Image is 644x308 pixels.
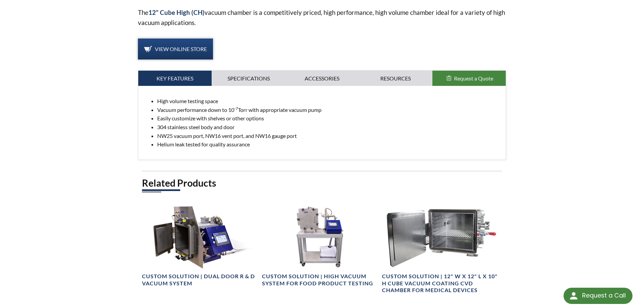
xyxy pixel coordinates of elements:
[564,288,633,304] div: Request a Call
[157,123,501,132] li: 304 stainless steel body and door
[138,71,212,86] a: Key Features
[568,290,579,301] img: round button
[359,71,432,86] a: Resources
[157,140,501,149] li: Helium leak tested for quality assurance
[138,39,213,60] a: View Online Store
[155,46,207,52] span: View Online Store
[382,204,498,294] a: Electropolished CVD Cube Chamber - Inside Shelf, front viewCustom Solution | 12" W x 12" L x 10" ...
[142,273,258,287] h4: Custom Solution | Dual Door R & D Vacuum System
[138,7,506,28] p: The vacuum chamber is a competitively priced, high performance, high volume chamber ideal for a v...
[285,71,359,86] a: Accessories
[157,114,501,123] li: Easily customize with shelves or other options
[157,97,501,105] li: High volume testing space
[454,75,493,81] span: Request a Quote
[382,273,498,294] h4: Custom Solution | 12" W x 12" L x 10" H Cube Vacuum Coating CVD Chamber for Medical Devices
[142,204,258,287] a: Dual Door Vacuum SystemCustom Solution | Dual Door R & D Vacuum System
[432,71,506,86] button: Request a Quote
[142,177,502,189] h2: Related Products
[234,106,238,111] sup: -7
[582,288,626,303] div: Request a Call
[262,273,378,287] h4: Custom Solution | High Vacuum System for Food Product Testing
[157,132,501,140] li: NW25 vacuum port, NW16 vent port, and NW16 gauge port
[148,8,205,16] strong: 12" Cube High (CH)
[262,204,378,287] a: High Vacuum Product Testing SystemCustom Solution | High Vacuum System for Food Product Testing
[157,105,501,114] li: Vacuum performance down to 10 Torr with appropriate vacuum pump
[212,71,285,86] a: Specifications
